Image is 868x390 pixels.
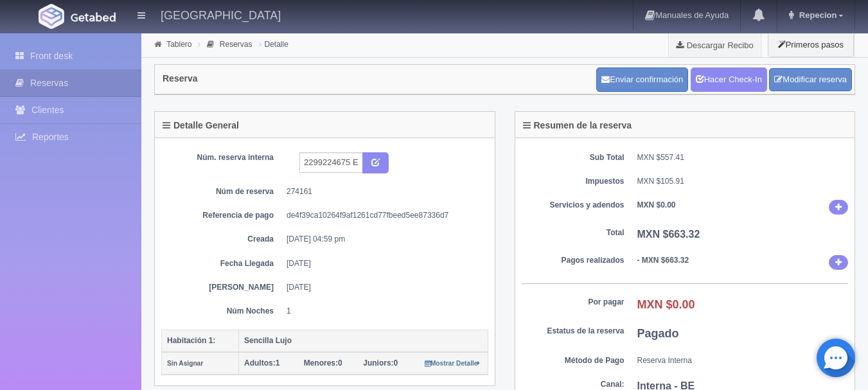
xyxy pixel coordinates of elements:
[167,336,215,345] b: Habitación 1:
[39,4,64,29] img: Getabed
[71,12,116,22] img: Getabed
[363,359,393,368] strong: Juniors:
[171,152,274,163] dt: Núm. reserva interna
[691,67,767,92] a: Hacer Check-In
[171,282,274,293] dt: [PERSON_NAME]
[244,359,276,368] strong: Adultos:
[163,121,239,130] h4: Detalle General
[637,152,849,163] dd: MXN $557.41
[171,234,274,245] dt: Creada
[596,67,688,92] button: Enviar confirmación
[637,229,700,240] b: MXN $663.32
[523,121,632,130] h4: Resumen de la reserva
[171,186,274,197] dt: Núm de reserva
[220,40,252,49] a: Reservas
[304,359,338,368] strong: Menores:
[363,359,398,368] span: 0
[244,359,279,368] span: 1
[522,200,624,211] dt: Servicios y adendos
[166,40,191,49] a: Tablero
[425,359,481,368] a: Mostrar Detalle
[287,210,479,221] dd: de4f39ca10264f9af1261cd77fbeed5ee87336d7
[256,38,292,50] li: Detalle
[167,360,203,367] small: Sin Asignar
[637,176,849,187] dd: MXN $105.91
[287,282,479,293] dd: [DATE]
[522,176,624,187] dt: Impuestos
[171,306,274,317] dt: Núm Noches
[796,10,837,20] span: Repecion
[522,152,624,163] dt: Sub Total
[522,255,624,266] dt: Pagos realizados
[669,32,761,58] a: Descargar Recibo
[637,200,676,209] b: MXN $0.00
[287,306,479,317] dd: 1
[637,256,689,265] b: - MXN $663.32
[522,379,624,390] dt: Canal:
[287,258,479,269] dd: [DATE]
[287,186,479,197] dd: 274161
[768,32,854,57] button: Primeros pasos
[769,68,852,92] a: Modificar reserva
[522,227,624,238] dt: Total
[304,359,342,368] span: 0
[522,297,624,308] dt: Por pagar
[637,298,695,311] b: MXN $0.00
[239,330,488,352] th: Sencilla Lujo
[171,210,274,221] dt: Referencia de pago
[163,74,198,84] h4: Reserva
[161,6,281,22] h4: [GEOGRAPHIC_DATA]
[287,234,479,245] dd: [DATE] 04:59 pm
[522,326,624,337] dt: Estatus de la reserva
[425,360,481,367] small: Mostrar Detalle
[522,355,624,366] dt: Método de Pago
[637,355,849,366] dd: Reserva Interna
[171,258,274,269] dt: Fecha Llegada
[637,327,679,340] b: Pagado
